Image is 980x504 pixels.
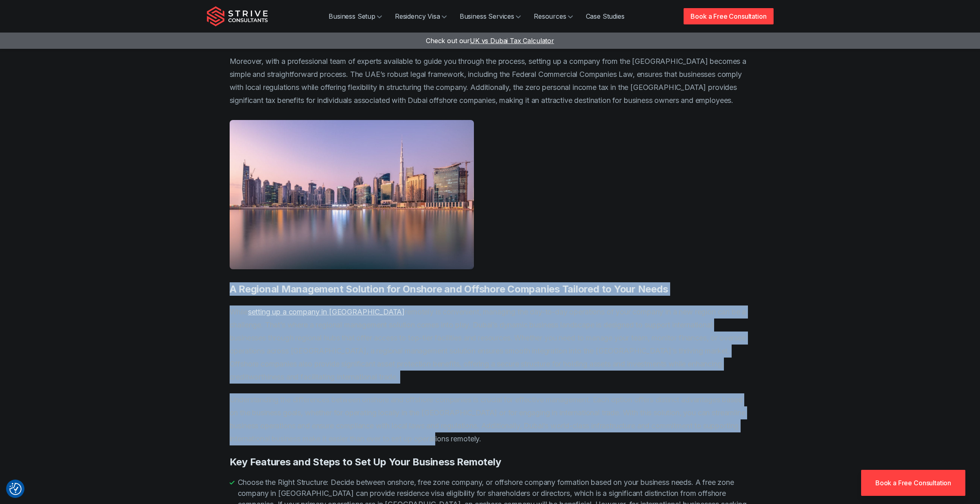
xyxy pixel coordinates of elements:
a: Resources [527,8,579,24]
img: dubai offshore company [230,120,474,269]
a: Business Services [453,8,527,24]
img: Strive Consultants [207,6,268,26]
img: Revisit consent button [9,483,22,495]
h3: Key Features and Steps to Set Up Your Business Remotely [230,455,751,469]
p: Moreover, with a professional team of experts available to guide you through the process, setting... [230,55,751,107]
p: While remotely is convenient, managing the day-to-day operations of your company in a new region ... [230,305,751,384]
span: UK vs Dubai Tax Calculator [470,37,554,45]
a: Book a Free Consultation [684,8,773,24]
a: Residency Visa [388,8,453,24]
a: Business Setup [322,8,388,24]
p: Understanding the differences between onshore and offshore companies is crucial for effective man... [230,393,751,445]
a: Check out ourUK vs Dubai Tax Calculator [426,37,554,45]
a: Case Studies [579,8,631,24]
a: setting up a company in [GEOGRAPHIC_DATA] [248,308,405,316]
button: Consent Preferences [9,483,22,495]
h3: A Regional Management Solution for Onshore and Offshore Companies Tailored to Your Needs [230,282,751,296]
a: Book a Free Consultation [861,470,965,496]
